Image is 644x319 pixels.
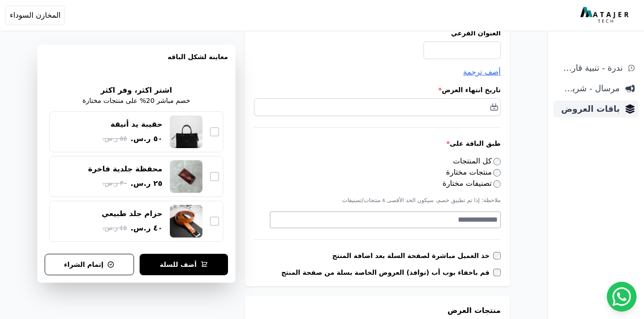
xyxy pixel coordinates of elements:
label: طبق الباقة على [254,139,501,148]
img: محفظة جلدية فاخرة [170,160,202,193]
span: باقات العروض [557,102,620,115]
label: كل المنتجات [453,156,501,165]
input: تصنيفات مختارة [493,180,501,188]
span: ندرة - تنبية قارب علي النفاذ [557,61,623,75]
h2: اشتر اكثر، وفر اكثر [101,85,172,96]
textarea: Search [270,214,498,225]
label: العنوان الفرعي [254,28,501,38]
p: خصم مباشر 20% على منتجات مختارة [82,96,190,106]
span: ٣٠ ر.س. [102,178,127,188]
div: محفظة جلدية فاخرة [88,164,162,174]
button: أضف ترجمة [463,67,501,78]
span: المخازن السوداء [10,10,60,21]
img: حزام جلد طبيعي [170,205,202,238]
span: مرسال - شريط دعاية [557,82,620,95]
button: إتمام الشراء [45,254,134,275]
span: أضف ترجمة [463,68,501,76]
input: منتجات مختارة [493,169,501,176]
span: ٤٥ ر.س. [102,223,127,233]
h3: منتجات العرض [254,305,501,316]
span: ٢٥ ر.س. [130,178,162,189]
a: مرسال - شريط دعاية [553,80,638,97]
span: ٤٠ ر.س. [130,223,162,234]
label: تصنيفات مختارة [443,179,501,188]
label: منتجات مختارة [446,168,501,176]
p: ملاحظة: إذا تم تطبيق خصم، سيكون الحد الأقصى ٨ منتجات/تصنيفات [254,197,501,204]
span: ٥٠ ر.س. [130,133,162,144]
h3: معاينة لشكل الباقه [45,52,228,73]
label: تاريخ انتهاء العرض [254,85,501,95]
button: أضف للسلة [140,254,228,275]
a: ندرة - تنبية قارب علي النفاذ [553,60,638,76]
input: كل المنتجات [493,158,501,165]
img: MatajerTech Logo [580,7,631,24]
button: المخازن السوداء [6,6,65,25]
div: حقيبة يد أنيقة [111,119,162,129]
label: قم باخفاء بوب أب (نوافذ) العروض الخاصة بسلة من صفحة المنتج [281,268,493,277]
span: ٥٥ ر.س. [102,134,127,143]
img: حقيبة يد أنيقة [170,115,202,148]
label: خذ العميل مباشرة لصفحة السلة بعد اضافة المنتج [332,251,493,260]
div: حزام جلد طبيعي [102,209,163,219]
a: باقات العروض [553,101,638,117]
